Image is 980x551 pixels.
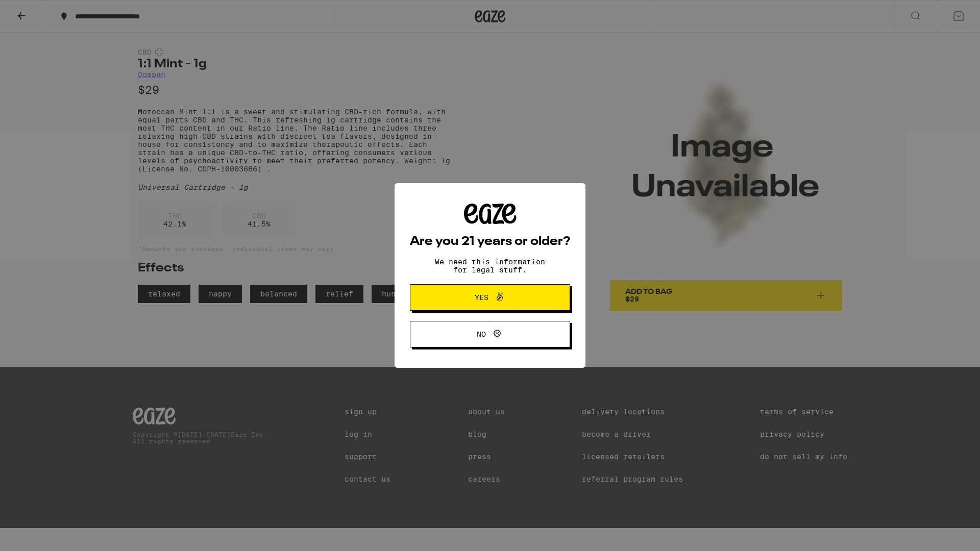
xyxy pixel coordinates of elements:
[410,321,570,347] button: No
[475,294,488,301] span: Yes
[477,331,486,338] span: No
[410,284,570,311] button: Yes
[426,258,554,274] p: We need this information for legal stuff.
[410,236,570,248] h2: Are you 21 years or older?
